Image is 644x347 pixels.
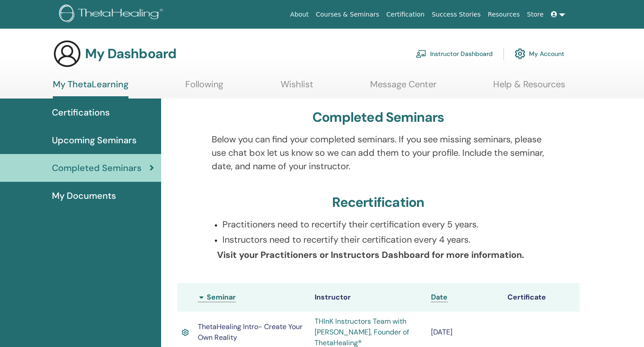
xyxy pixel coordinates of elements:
[416,50,426,58] img: chalkboard-teacher.svg
[85,46,176,62] h3: My Dashboard
[416,44,493,64] a: Instructor Dashboard
[431,292,448,302] a: Date
[212,133,545,173] p: Below you can find your completed seminars. If you see missing seminars, please use chat box let ...
[53,79,128,99] a: My ThetaLearning
[524,6,547,23] a: Store
[312,6,383,23] a: Courses & Seminars
[484,6,524,23] a: Resources
[515,44,564,64] a: My Account
[428,6,484,23] a: Success Stories
[332,194,424,210] h3: Recertification
[217,249,524,261] b: Visit your Practitioners or Instructors Dashboard for more information.
[515,46,525,61] img: cog.svg
[198,322,303,342] span: ThetaHealing Intro- Create Your Own Reality
[286,6,312,23] a: About
[222,218,545,231] p: Practitioners need to recertify their certification every 5 years.
[493,79,565,96] a: Help & Resources
[185,79,223,96] a: Following
[52,189,116,202] span: My Documents
[52,133,136,147] span: Upcoming Seminars
[52,161,141,175] span: Completed Seminars
[431,292,448,302] span: Date
[312,109,444,125] h3: Completed Seminars
[182,327,189,338] img: Active Certificate
[59,4,166,25] img: logo.png
[222,233,545,246] p: Instructors need to recertify their certification every 4 years.
[310,283,427,312] th: Instructor
[52,106,110,119] span: Certifications
[281,79,313,96] a: Wishlist
[383,6,428,23] a: Certification
[53,39,81,68] img: generic-user-icon.jpg
[503,283,580,312] th: Certificate
[370,79,436,96] a: Message Center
